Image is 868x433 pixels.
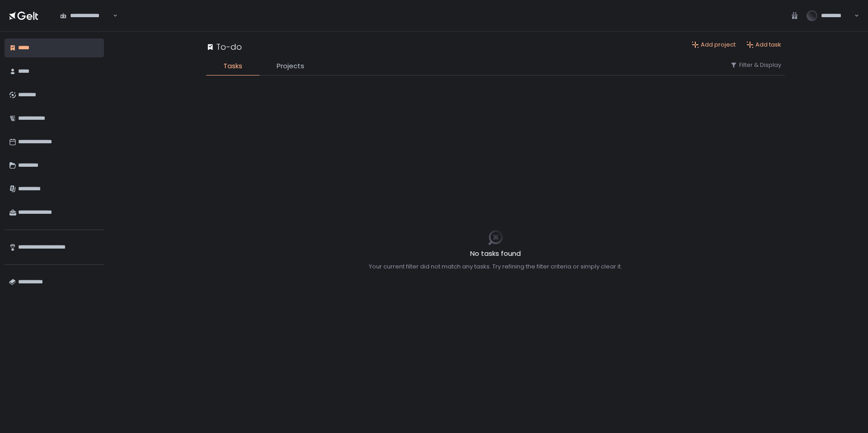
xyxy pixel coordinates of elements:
div: To-do [206,41,242,53]
button: Filter & Display [730,61,781,69]
button: Add task [746,41,781,49]
button: Add project [692,41,736,49]
input: Search for option [112,11,112,20]
span: Projects [277,61,304,71]
h2: No tasks found [369,249,622,259]
div: Your current filter did not match any tasks. Try refining the filter criteria or simply clear it. [369,263,622,271]
span: Tasks [223,61,242,71]
div: Search for option [54,6,118,25]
